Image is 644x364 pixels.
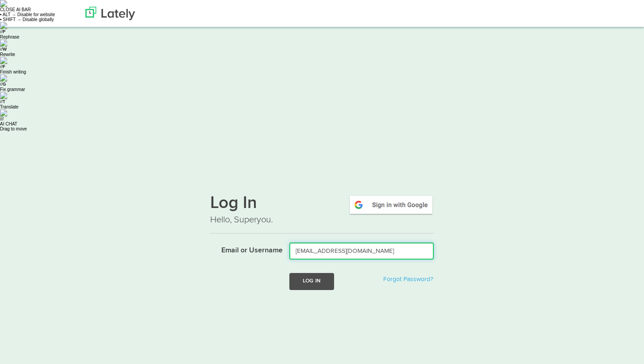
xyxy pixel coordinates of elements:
[348,195,434,215] img: google-signin.png
[210,195,434,213] h1: Log In
[383,276,433,282] a: Forgot Password?
[289,243,434,260] input: Email or Username
[210,213,434,226] p: Hello, Superyou.
[203,243,283,256] label: Email or Username
[289,273,334,290] button: Log In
